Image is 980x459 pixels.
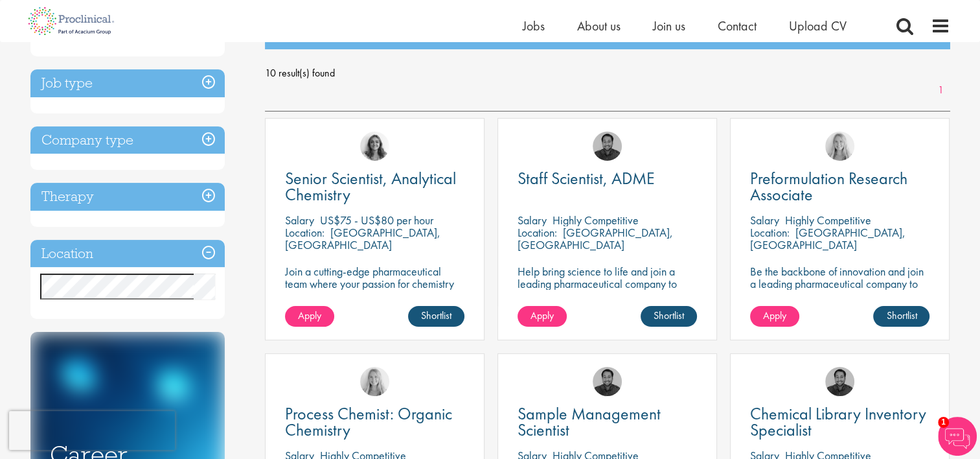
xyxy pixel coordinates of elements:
[825,367,854,396] img: Mike Raletz
[750,171,929,203] a: Preformulation Research Associate
[750,403,926,441] span: Chemical Library Inventory Specialist
[9,411,175,450] iframe: reCAPTCHA
[518,265,697,327] p: Help bring science to life and join a leading pharmaceutical company to play a key role in delive...
[653,18,685,34] a: Join us
[785,213,871,228] p: Highly Competitive
[518,225,557,240] span: Location:
[518,167,655,189] span: Staff Scientist, ADME
[285,403,452,441] span: Process Chemist: Organic Chemistry
[763,309,786,322] span: Apply
[750,306,799,327] a: Apply
[750,406,929,438] a: Chemical Library Inventory Specialist
[750,213,779,228] span: Salary
[750,265,929,314] p: Be the backbone of innovation and join a leading pharmaceutical company to help keep life-changin...
[285,306,334,327] a: Apply
[789,18,847,34] a: Upload CV
[518,306,567,327] a: Apply
[30,69,225,97] h3: Job type
[518,403,661,441] span: Sample Management Scientist
[750,167,907,206] span: Preformulation Research Associate
[750,225,790,240] span: Location:
[518,171,697,187] a: Staff Scientist, ADME
[750,225,906,252] p: [GEOGRAPHIC_DATA], [GEOGRAPHIC_DATA]
[285,225,440,252] p: [GEOGRAPHIC_DATA], [GEOGRAPHIC_DATA]
[285,265,464,314] p: Join a cutting-edge pharmaceutical team where your passion for chemistry will help shape the futu...
[938,417,977,456] img: Chatbot
[931,83,950,98] a: 1
[408,306,464,327] a: Shortlist
[265,64,950,83] span: 10 result(s) found
[30,126,225,154] h3: Company type
[718,18,757,34] a: Contact
[285,213,314,228] span: Salary
[30,183,225,211] h3: Therapy
[825,132,854,161] img: Shannon Briggs
[285,225,325,240] span: Location:
[938,417,949,428] span: 1
[285,406,464,438] a: Process Chemist: Organic Chemistry
[320,213,433,228] p: US$75 - US$80 per hour
[553,213,639,228] p: Highly Competitive
[593,132,622,161] img: Mike Raletz
[285,171,464,203] a: Senior Scientist, Analytical Chemistry
[593,367,622,396] img: Mike Raletz
[530,309,554,322] span: Apply
[518,225,673,252] p: [GEOGRAPHIC_DATA], [GEOGRAPHIC_DATA]
[298,309,321,322] span: Apply
[518,213,547,228] span: Salary
[360,132,389,161] img: Jackie Cerchio
[518,406,697,438] a: Sample Management Scientist
[577,18,621,34] a: About us
[523,18,545,34] a: Jobs
[873,306,929,327] a: Shortlist
[360,367,389,396] img: Shannon Briggs
[641,306,697,327] a: Shortlist
[285,167,456,206] span: Senior Scientist, Analytical Chemistry
[30,240,225,268] h3: Location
